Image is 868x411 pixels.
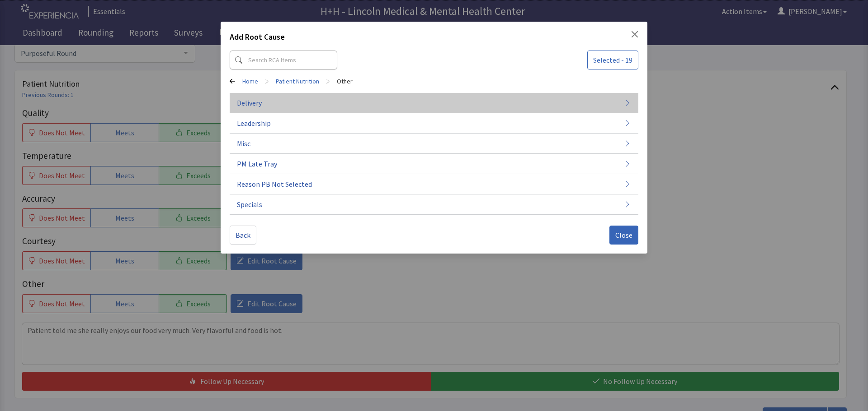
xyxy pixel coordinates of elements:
[237,97,262,108] span: Delivery
[276,77,319,86] a: Patient Nutrition
[265,72,269,90] span: >
[236,230,250,240] span: Back
[230,226,256,245] button: Back
[230,154,638,174] button: PM Late Tray
[237,179,312,189] span: Reason PB Not Selected
[230,194,638,215] button: Specials
[230,31,285,47] h2: Add Root Cause
[230,51,337,69] input: Search RCA Items
[326,72,330,90] span: >
[631,31,638,38] button: Close
[230,134,638,154] button: Misc
[609,226,638,245] button: Close
[337,77,353,86] a: Other
[230,113,638,134] button: Leadership
[593,55,632,65] span: Selected - 19
[615,230,632,240] span: Close
[230,174,638,194] button: Reason PB Not Selected
[230,93,638,113] button: Delivery
[237,118,271,129] span: Leadership
[237,199,262,210] span: Specials
[242,77,258,86] a: Home
[237,138,250,149] span: Misc
[237,158,277,169] span: PM Late Tray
